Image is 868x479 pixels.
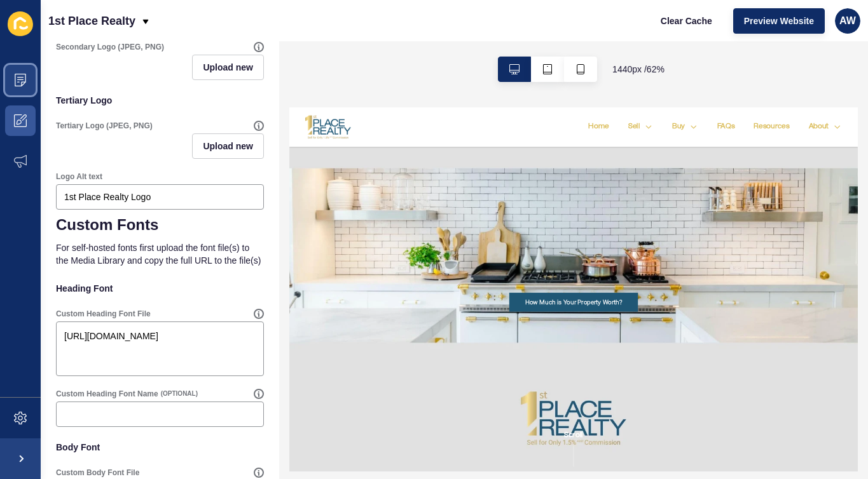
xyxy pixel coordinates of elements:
p: Heading Font [56,274,264,302]
span: Preview Website [744,15,814,27]
label: Tertiary Logo (JPEG, PNG) [56,121,153,131]
label: Custom Body Font File [56,468,139,478]
span: Upload new [203,61,253,74]
button: Preview Website [733,8,825,34]
span: (OPTIONAL) [161,389,198,398]
img: 1st Place Realty Logo [25,13,99,51]
a: How Much is Your Property Worth? [354,299,561,329]
span: Upload new [203,140,253,152]
p: 1st Place Realty [48,5,135,37]
span: AW [839,15,856,27]
p: For self-hosted fonts first upload the font file(s) to the Media Library and copy the full URL to... [56,234,264,274]
label: Secondary Logo (JPEG, PNG) [56,42,164,52]
button: Clear Cache [650,8,723,34]
p: Tertiary Logo [56,86,264,114]
label: Custom Heading Font File [56,309,151,319]
label: Logo Alt text [56,172,102,182]
label: Custom Heading Font Name [56,389,158,399]
a: Resources [748,24,806,39]
p: Body Font [56,433,264,461]
a: Buy [617,24,637,39]
span: 1440 px / 62 % [612,63,665,76]
textarea: [URL][DOMAIN_NAME] [58,323,262,374]
h1: Custom Fonts [56,216,264,234]
button: Upload new [192,133,264,159]
a: Home [481,24,515,39]
span: Clear Cache [661,15,712,27]
button: Upload new [192,55,264,80]
a: FAQs [689,24,718,39]
a: Sell [546,24,565,39]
